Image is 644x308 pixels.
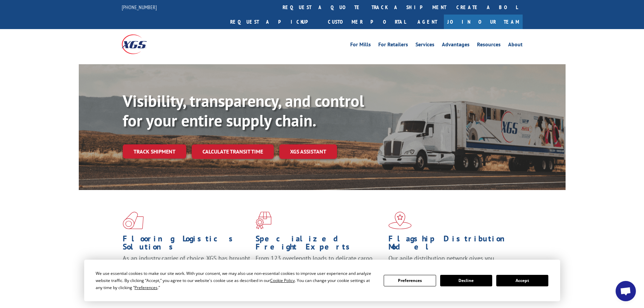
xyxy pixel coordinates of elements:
[225,15,323,29] a: Request a pickup
[378,42,408,49] a: For Retailers
[415,42,434,49] a: Services
[123,235,251,254] h1: Flooring Logistics Solutions
[192,144,274,159] a: Calculate transit time
[411,15,444,29] a: Agent
[279,144,337,159] a: XGS ASSISTANT
[270,278,295,283] span: Cookie Policy
[96,270,376,291] div: We use essential cookies to make our site work. With your consent, we may also use non-essential ...
[508,42,523,49] a: About
[256,235,383,254] h1: Specialized Freight Experts
[477,42,501,49] a: Resources
[388,212,412,229] img: xgs-icon-flagship-distribution-model-red
[122,4,157,10] a: [PHONE_NUMBER]
[440,275,492,286] button: Decline
[123,212,144,229] img: xgs-icon-total-supply-chain-intelligence-red
[350,42,371,49] a: For Mills
[256,254,383,284] p: From 123 overlength loads to delicate cargo, our experienced staff knows the best way to move you...
[442,42,470,49] a: Advantages
[123,144,186,159] a: Track shipment
[84,260,560,301] div: Cookie Consent Prompt
[616,281,636,301] div: Open chat
[496,275,548,286] button: Accept
[135,285,158,290] span: Preferences
[388,235,516,254] h1: Flagship Distribution Model
[444,15,523,29] a: Join Our Team
[123,90,364,131] b: Visibility, transparency, and control for your entire supply chain.
[323,15,411,29] a: Customer Portal
[388,254,513,270] span: Our agile distribution network gives you nationwide inventory management on demand.
[384,275,436,286] button: Preferences
[123,254,250,278] span: As an industry carrier of choice, XGS has brought innovation and dedication to flooring logistics...
[256,212,271,229] img: xgs-icon-focused-on-flooring-red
